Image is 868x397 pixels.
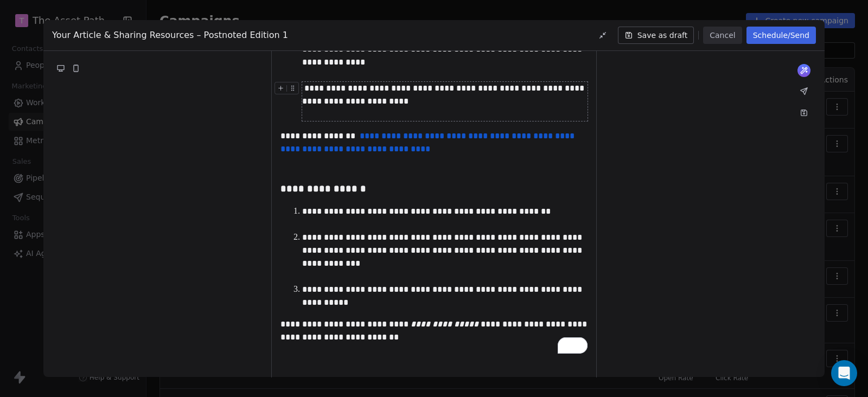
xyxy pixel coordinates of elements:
span: Your Article & Sharing Resources – Postnoted Edition 1 [52,29,288,42]
div: Open Intercom Messenger [831,360,857,386]
button: Cancel [703,27,742,44]
button: Save as draft [618,27,694,44]
button: Schedule/Send [746,27,816,44]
